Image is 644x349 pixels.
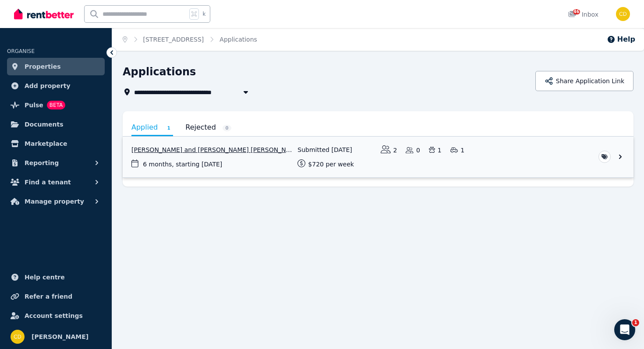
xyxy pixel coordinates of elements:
nav: Breadcrumb [112,28,268,51]
a: Add property [7,77,105,95]
span: k [202,11,205,18]
span: Help centre [25,272,65,282]
span: Add property [25,81,71,91]
a: Marketplace [7,135,105,152]
span: Manage property [25,196,84,207]
span: Applications [219,35,257,44]
button: Share Application Link [535,71,633,91]
span: Properties [25,61,61,72]
a: Rejected [185,120,231,135]
span: ORGANISE [7,48,35,54]
div: Inbox [568,10,598,19]
button: Help [607,34,635,45]
a: Properties [7,58,105,75]
button: Find a tenant [7,173,105,191]
span: 1 [164,125,173,131]
span: Documents [25,119,64,130]
img: Chris Dimitropoulos [616,7,630,21]
h1: Applications [123,65,196,79]
span: BETA [47,101,65,109]
span: Account settings [25,310,83,321]
a: Applied [131,120,173,136]
span: 1 [632,319,639,326]
a: PulseBETA [7,96,105,114]
a: Refer a friend [7,288,105,305]
span: Refer a friend [25,291,72,302]
button: Reporting [7,154,105,172]
span: [PERSON_NAME] [32,331,88,342]
iframe: Intercom live chat [614,319,635,340]
img: RentBetter [14,7,74,21]
span: Reporting [25,158,59,168]
a: Documents [7,116,105,133]
span: Pulse [25,100,43,110]
a: [STREET_ADDRESS] [143,36,204,43]
span: 0 [223,125,231,131]
span: Marketplace [25,138,67,149]
a: Help centre [7,268,105,286]
a: Account settings [7,307,105,324]
a: View application: Aster Jacobs and Bevan Jarrod Golding [123,137,633,177]
span: 46 [573,9,580,14]
button: Manage property [7,193,105,210]
img: Chris Dimitropoulos [11,330,25,344]
span: Find a tenant [25,177,71,187]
